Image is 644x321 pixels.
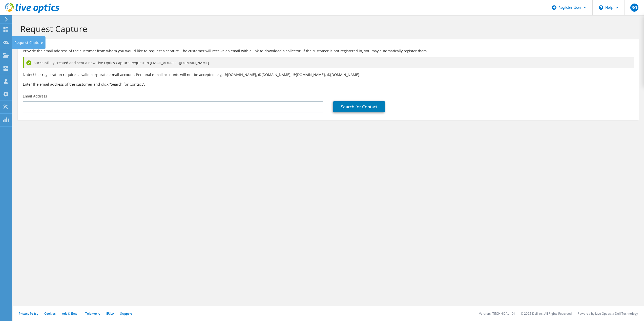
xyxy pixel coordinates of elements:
[23,94,47,99] label: Email Address
[62,311,79,316] a: Ads & Email
[19,311,38,316] a: Privacy Policy
[23,81,634,87] h3: Enter the email address of the customer and click “Search for Contact”.
[85,311,100,316] a: Telemetry
[20,23,634,34] h1: Request Capture
[479,311,515,316] li: Version: [TECHNICAL_ID]
[630,4,638,12] span: BG
[599,5,603,10] svg: \n
[120,311,132,316] a: Support
[23,48,634,54] p: Provide the email address of the customer from whom you would like to request a capture. The cust...
[333,101,385,112] a: Search for Contact
[521,311,572,316] li: © 2025 Dell Inc. All Rights Reserved
[44,311,56,316] a: Cookies
[106,311,114,316] a: EULA
[12,36,46,49] div: Request Capture
[578,311,638,316] li: Powered by Live Optics, a Dell Technology
[34,60,209,66] span: Successfully created and sent a new Live Optics Capture Request to [EMAIL_ADDRESS][DOMAIN_NAME]
[23,72,634,78] p: Note: User registration requires a valid corporate e-mail account. Personal e-mail accounts will ...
